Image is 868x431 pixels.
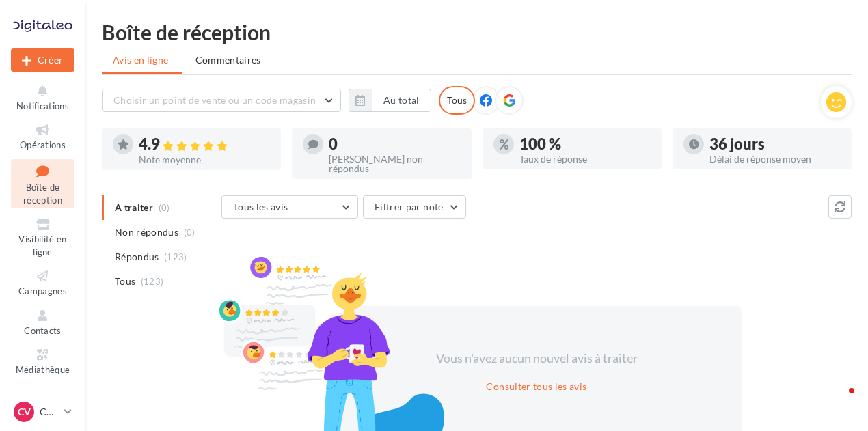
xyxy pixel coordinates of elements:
div: Tous [439,86,475,115]
button: Au total [349,89,431,112]
div: 36 jours [709,137,841,152]
a: Visibilité en ligne [11,214,74,260]
div: [PERSON_NAME] non répondus [329,154,460,173]
a: Médiathèque [11,344,74,378]
span: (123) [164,251,187,262]
a: Boîte de réception [11,159,74,209]
span: Campagnes [18,286,67,296]
p: CUPRA Vienne [40,405,59,419]
button: Filtrer par note [363,195,466,219]
div: 0 [329,137,460,152]
span: Boîte de réception [23,182,62,206]
span: Tous les avis [233,201,288,212]
div: 100 % [519,137,651,152]
span: Notifications [16,100,69,111]
div: Vous n'avez aucun nouvel avis à traiter [419,350,654,367]
iframe: Intercom live chat [822,385,854,417]
a: Contacts [11,305,74,339]
a: Campagnes [11,266,74,299]
span: (0) [184,227,195,238]
span: (123) [141,276,164,287]
a: Opérations [11,120,74,153]
span: Non répondus [115,225,178,239]
button: Tous les avis [221,195,358,219]
div: Délai de réponse moyen [709,154,841,164]
span: Visibilité en ligne [18,234,66,258]
button: Au total [372,89,431,112]
div: Boîte de réception [102,22,852,42]
div: Taux de réponse [519,154,651,164]
a: Calendrier [11,384,74,417]
span: Commentaires [195,54,261,66]
button: Notifications [11,81,74,114]
div: 4.9 [139,137,270,152]
span: Opérations [20,139,66,150]
button: Consulter tous les avis [480,378,592,395]
span: Médiathèque [16,364,70,375]
a: CV CUPRA Vienne [11,399,74,425]
button: Créer [11,48,74,72]
span: Contacts [24,325,62,336]
span: Choisir un point de vente ou un code magasin [113,94,316,106]
span: CV [18,405,31,419]
div: Nouvelle campagne [11,48,74,72]
span: Répondus [115,250,159,264]
button: Choisir un point de vente ou un code magasin [102,89,341,112]
span: Tous [115,275,135,288]
div: Note moyenne [139,155,270,165]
